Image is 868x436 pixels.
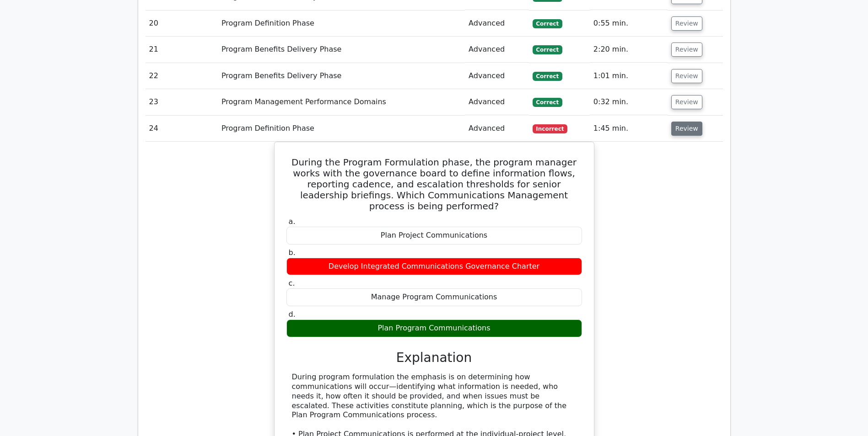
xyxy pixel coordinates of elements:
div: Develop Integrated Communications Governance Charter [286,258,582,276]
td: 22 [146,63,218,89]
span: a. [289,217,296,226]
td: 24 [146,116,218,142]
td: Program Definition Phase [218,116,465,142]
td: Program Management Performance Domains [218,89,465,115]
td: Advanced [465,116,528,142]
div: Plan Program Communications [286,319,582,337]
span: c. [289,279,295,287]
td: Program Benefits Delivery Phase [218,37,465,63]
td: Advanced [465,11,528,37]
button: Review [671,95,702,109]
td: Advanced [465,89,528,115]
button: Review [671,16,702,31]
span: d. [289,310,296,319]
div: Manage Program Communications [286,288,582,306]
td: 1:01 min. [590,63,668,89]
td: Advanced [465,63,528,89]
td: 23 [146,89,218,115]
div: Plan Project Communications [286,227,582,245]
span: Correct [533,19,562,28]
h5: During the Program Formulation phase, the program manager works with the governance board to defi... [286,157,583,212]
span: Correct [533,72,562,81]
td: Advanced [465,37,528,63]
td: 2:20 min. [590,37,668,63]
button: Review [671,122,702,136]
span: Correct [533,98,562,107]
td: Program Benefits Delivery Phase [218,63,465,89]
span: Correct [533,45,562,54]
td: 0:32 min. [590,89,668,115]
td: 20 [146,11,218,37]
td: 1:45 min. [590,116,668,142]
span: b. [289,248,296,257]
td: Program Definition Phase [218,11,465,37]
td: 0:55 min. [590,11,668,37]
span: Incorrect [533,124,568,133]
h3: Explanation [292,350,577,366]
button: Review [671,43,702,57]
button: Review [671,69,702,83]
td: 21 [146,37,218,63]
